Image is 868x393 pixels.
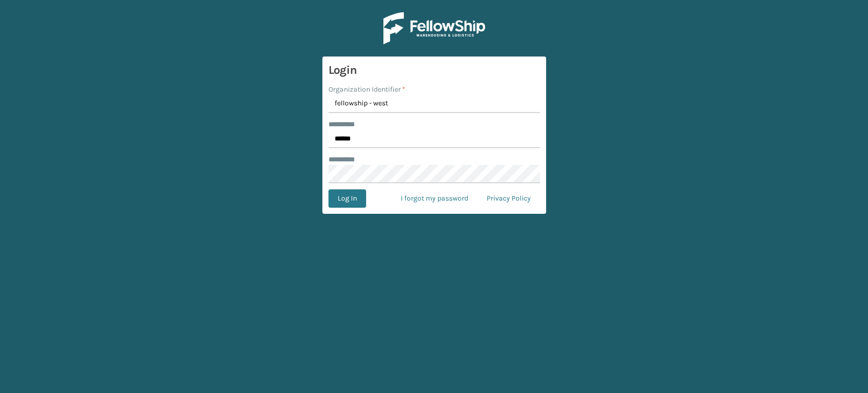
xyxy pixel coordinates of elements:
a: I forgot my password [392,189,477,208]
a: Privacy Policy [477,189,540,208]
label: Organization Identifier [328,84,405,95]
img: Logo [383,12,485,44]
h3: Login [328,63,540,78]
button: Log In [328,189,366,208]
